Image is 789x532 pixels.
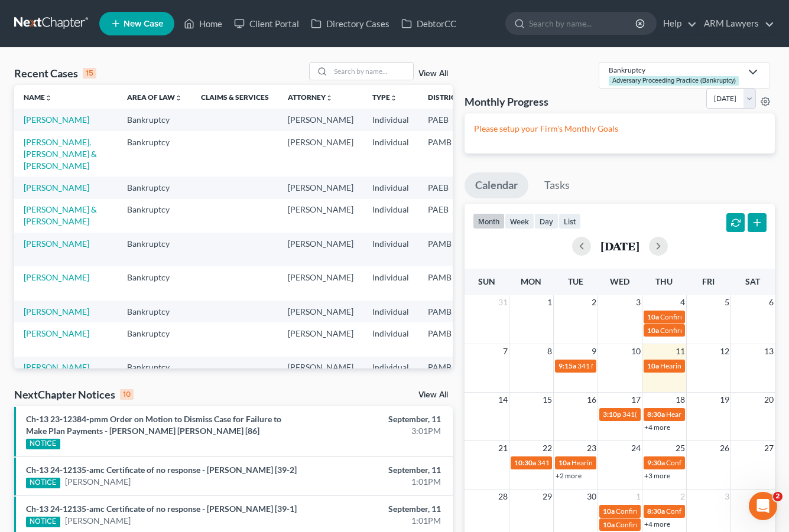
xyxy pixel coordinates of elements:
[559,213,581,229] button: list
[603,520,615,529] span: 10a
[418,391,448,399] a: View All
[647,507,665,515] span: 8:30a
[622,410,736,419] span: 341(a) meeting for [PERSON_NAME]
[118,177,191,198] td: Bankruptcy
[118,301,191,322] td: Bankruptcy
[514,458,536,467] span: 10:30a
[278,322,363,356] td: [PERSON_NAME]
[559,458,570,467] span: 10a
[465,94,548,109] h3: Monthly Progress
[14,66,96,80] div: Recent Cases
[616,507,751,515] span: Confirmation Hearing for [PERSON_NAME]
[723,489,730,504] span: 3
[679,489,686,504] span: 2
[505,213,534,229] button: week
[674,393,686,407] span: 18
[418,266,476,300] td: PAMB
[603,410,621,419] span: 3:10p
[590,344,598,358] span: 9
[497,393,509,407] span: 14
[65,476,131,488] a: [PERSON_NAME]
[474,123,765,135] p: Please setup your Firm's Monthly Goals
[478,276,495,286] span: Sun
[418,233,476,266] td: PAMB
[278,199,363,233] td: [PERSON_NAME]
[609,65,741,75] div: Bankruptcy
[26,478,60,488] div: NOTICE
[660,326,785,335] span: Confirmation Date for [PERSON_NAME]
[118,109,191,130] td: Bankruptcy
[418,357,476,390] td: PAMB
[278,109,363,130] td: [PERSON_NAME]
[311,515,441,527] div: 1:01PM
[541,393,553,407] span: 15
[541,441,553,455] span: 22
[278,131,363,177] td: [PERSON_NAME]
[120,389,134,400] div: 10
[763,393,775,407] span: 20
[311,503,441,515] div: September, 11
[666,410,788,419] span: Hearing for Rhinesca [PERSON_NAME]
[590,295,598,309] span: 2
[372,93,397,102] a: Typeunfold_more
[428,93,467,102] a: Districtunfold_more
[175,94,182,102] i: unfold_more
[305,13,395,34] a: Directory Cases
[24,239,89,249] a: [PERSON_NAME]
[644,423,670,432] a: +4 more
[118,322,191,356] td: Bankruptcy
[655,276,673,286] span: Thu
[24,115,89,125] a: [PERSON_NAME]
[24,328,89,338] a: [PERSON_NAME]
[572,458,726,467] span: Hearing for [PERSON_NAME] & [PERSON_NAME]
[390,94,397,102] i: unfold_more
[278,233,363,266] td: [PERSON_NAME]
[502,344,509,358] span: 7
[749,492,777,520] iframe: Intercom live chat
[363,109,418,130] td: Individual
[644,471,670,480] a: +3 more
[773,492,782,501] span: 2
[630,393,642,407] span: 17
[311,425,441,437] div: 3:01PM
[473,213,505,229] button: month
[26,517,60,527] div: NOTICE
[723,295,730,309] span: 5
[288,93,333,102] a: Attorneyunfold_more
[363,301,418,322] td: Individual
[278,177,363,198] td: [PERSON_NAME]
[24,204,97,226] a: [PERSON_NAME] & [PERSON_NAME]
[118,357,191,390] td: Bankruptcy
[363,266,418,300] td: Individual
[630,344,642,358] span: 10
[647,326,659,335] span: 10a
[630,441,642,455] span: 24
[26,465,297,475] a: Ch-13 24-12135-amc Certificate of no response - [PERSON_NAME] [39-2]
[24,137,97,171] a: [PERSON_NAME], [PERSON_NAME] & [PERSON_NAME]
[609,76,739,85] div: Adversary Proceeding Practice (Bankruptcy)
[395,13,462,34] a: DebtorCC
[418,301,476,322] td: PAMB
[418,322,476,356] td: PAMB
[647,458,665,467] span: 9:30a
[418,177,476,198] td: PAEB
[278,301,363,322] td: [PERSON_NAME]
[24,93,52,102] a: Nameunfold_more
[363,131,418,177] td: Individual
[537,458,643,467] span: 341 Hearing for [PERSON_NAME]
[610,276,629,286] span: Wed
[616,520,751,529] span: Confirmation Hearing for [PERSON_NAME]
[719,393,730,407] span: 19
[24,306,89,316] a: [PERSON_NAME]
[191,85,278,109] th: Claims & Services
[24,182,89,192] a: [PERSON_NAME]
[763,344,775,358] span: 13
[14,387,134,402] div: NextChapter Notices
[311,413,441,425] div: September, 11
[674,344,686,358] span: 11
[418,109,476,130] td: PAEB
[363,233,418,266] td: Individual
[45,94,52,102] i: unfold_more
[546,344,553,358] span: 8
[326,94,333,102] i: unfold_more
